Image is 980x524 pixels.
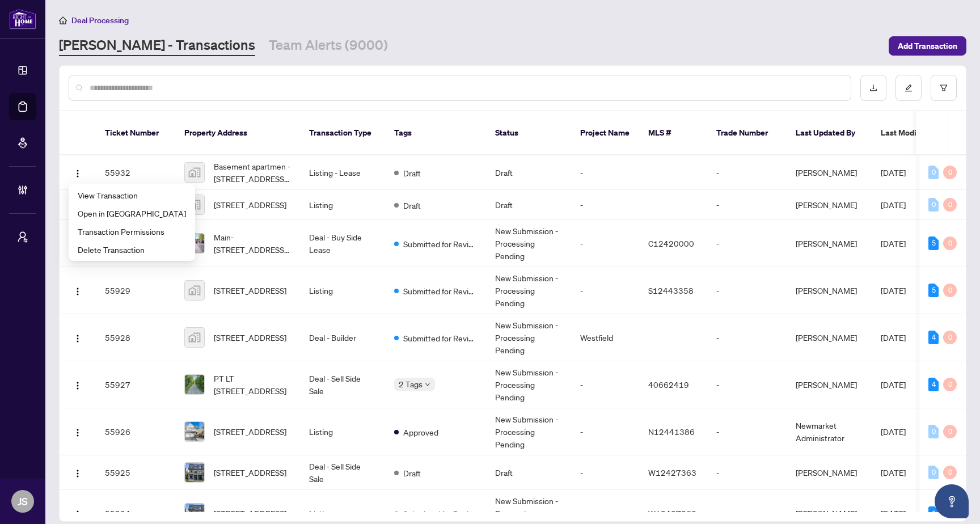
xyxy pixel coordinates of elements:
[403,467,421,479] span: Draft
[185,504,204,523] img: thumbnail-img
[300,314,385,361] td: Deal - Builder
[300,220,385,267] td: Deal - Buy Side Lease
[78,243,186,256] span: Delete Transaction
[300,155,385,190] td: Listing - Lease
[300,455,385,490] td: Deal - Sell Side Sale
[214,466,286,479] span: [STREET_ADDRESS]
[69,375,87,394] button: Logo
[571,111,639,155] th: Project Name
[486,155,571,190] td: Draft
[707,111,787,155] th: Trade Number
[881,332,906,343] span: [DATE]
[881,426,906,437] span: [DATE]
[571,267,639,314] td: -
[69,163,87,181] button: Logo
[486,190,571,220] td: Draft
[214,507,286,519] span: [STREET_ADDRESS]
[403,199,421,212] span: Draft
[486,267,571,314] td: New Submission - Processing Pending
[707,155,787,190] td: -
[214,160,291,185] span: Basement apartmen -[STREET_ADDRESS][PERSON_NAME]
[403,332,477,344] span: Submitted for Review
[881,200,906,210] span: [DATE]
[707,408,787,455] td: -
[214,284,286,297] span: [STREET_ADDRESS]
[648,426,695,437] span: N12441386
[787,111,872,155] th: Last Updated By
[96,314,175,361] td: 55928
[71,15,129,26] span: Deal Processing
[403,238,477,250] span: Submitted for Review
[214,231,291,256] span: Main-[STREET_ADDRESS][PERSON_NAME]
[707,314,787,361] td: -
[59,36,255,56] a: [PERSON_NAME] - Transactions
[214,425,286,438] span: [STREET_ADDRESS]
[895,75,922,101] button: edit
[648,238,694,248] span: C12420000
[403,285,477,297] span: Submitted for Review
[73,287,82,296] img: Logo
[928,331,939,344] div: 4
[787,220,872,267] td: [PERSON_NAME]
[69,328,87,346] button: Logo
[707,267,787,314] td: -
[69,281,87,299] button: Logo
[905,84,913,92] span: edit
[943,466,957,479] div: 0
[571,155,639,190] td: -
[707,361,787,408] td: -
[787,267,872,314] td: [PERSON_NAME]
[639,111,707,155] th: MLS #
[403,508,477,520] span: Submitted for Review
[214,198,286,211] span: [STREET_ADDRESS]
[928,166,939,179] div: 0
[425,382,430,387] span: down
[931,75,957,101] button: filter
[403,426,438,438] span: Approved
[185,328,204,347] img: thumbnail-img
[928,236,939,250] div: 5
[860,75,886,101] button: download
[73,428,82,437] img: Logo
[943,378,957,391] div: 0
[185,281,204,300] img: thumbnail-img
[707,220,787,267] td: -
[486,408,571,455] td: New Submission - Processing Pending
[787,361,872,408] td: [PERSON_NAME]
[185,163,204,182] img: thumbnail-img
[881,379,906,390] span: [DATE]
[707,190,787,220] td: -
[928,198,939,212] div: 0
[96,155,175,190] td: 55932
[486,314,571,361] td: New Submission - Processing Pending
[881,508,906,518] span: [DATE]
[175,111,300,155] th: Property Address
[185,422,204,441] img: thumbnail-img
[648,379,689,390] span: 40662419
[928,284,939,297] div: 5
[571,361,639,408] td: -
[881,238,906,248] span: [DATE]
[214,331,286,344] span: [STREET_ADDRESS]
[73,334,82,343] img: Logo
[300,111,385,155] th: Transaction Type
[943,236,957,250] div: 0
[881,285,906,295] span: [DATE]
[943,166,957,179] div: 0
[872,111,974,155] th: Last Modified Date
[928,425,939,438] div: 0
[648,467,696,477] span: W12427363
[96,408,175,455] td: 55926
[486,455,571,490] td: Draft
[185,375,204,394] img: thumbnail-img
[96,361,175,408] td: 55927
[96,111,175,155] th: Ticket Number
[787,314,872,361] td: [PERSON_NAME]
[78,207,186,219] span: Open in [GEOGRAPHIC_DATA]
[881,167,906,178] span: [DATE]
[648,508,696,518] span: W12427363
[889,36,966,56] button: Add Transaction
[300,190,385,220] td: Listing
[898,37,957,55] span: Add Transaction
[571,220,639,267] td: -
